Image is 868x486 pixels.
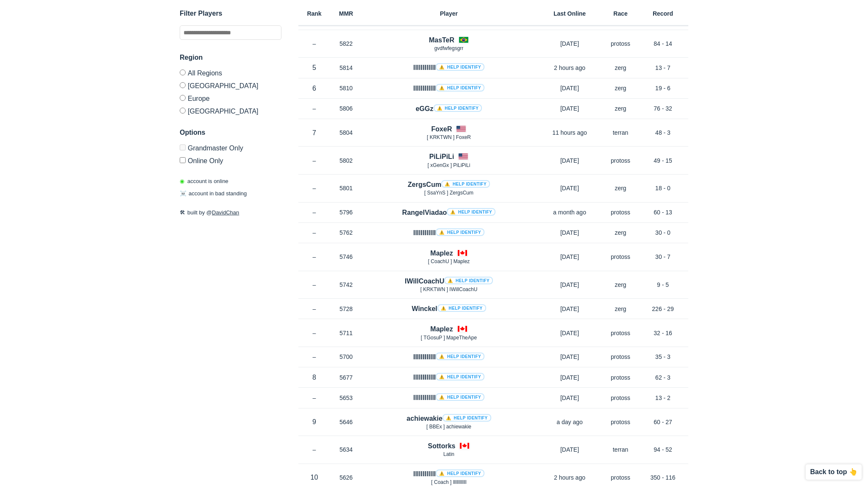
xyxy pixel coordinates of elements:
[330,128,362,137] p: 5804
[637,473,688,482] p: 350 - 116
[180,128,281,138] h3: Options
[180,69,281,79] label: All Regions
[330,156,362,165] p: 5802
[536,353,604,361] p: [DATE]
[431,124,452,134] h4: FoxeR
[442,414,491,422] a: ⚠️ Help identify
[298,472,330,482] p: 10
[536,39,604,48] p: [DATE]
[298,104,330,113] p: –
[330,253,362,261] p: 5746
[298,83,330,93] p: 6
[298,11,330,17] h6: Rank
[298,353,330,361] p: –
[536,394,604,402] p: [DATE]
[330,329,362,337] p: 5711
[428,162,470,168] span: [ xGenGx ] PiLiPiLi
[180,157,186,163] input: Online Only
[180,108,186,114] input: [GEOGRAPHIC_DATA]
[604,353,637,361] p: protoss
[298,445,330,454] p: –
[441,180,490,188] a: ⚠️ Help identify
[180,82,186,88] input: [GEOGRAPHIC_DATA]
[536,128,604,137] p: 11 hours ago
[536,373,604,382] p: [DATE]
[298,417,330,427] p: 9
[536,305,604,313] p: [DATE]
[298,184,330,192] p: –
[436,373,484,380] a: ⚠️ Help identify
[428,441,456,451] h4: Sottorks
[212,209,239,216] a: DavidChan
[298,329,330,337] p: –
[637,253,688,261] p: 30 - 7
[180,95,186,101] input: Europe
[428,258,470,264] span: [ CoachU ] Maplez
[180,208,281,217] p: built by @
[413,372,484,382] h4: llllIIIlllII
[604,473,637,482] p: protoss
[180,191,186,197] span: ☠️
[298,280,330,289] p: –
[298,208,330,217] p: –
[436,393,484,401] a: ⚠️ Help identify
[637,394,688,402] p: 13 - 2
[604,373,637,382] p: protoss
[426,424,471,430] span: [ BBEx ] achiewakie
[536,329,604,337] p: [DATE]
[330,373,362,382] p: 5677
[298,253,330,261] p: –
[637,353,688,361] p: 35 - 3
[536,104,604,113] p: [DATE]
[637,228,688,237] p: 30 - 0
[180,92,281,104] label: Europe
[604,128,637,137] p: terran
[604,39,637,48] p: protoss
[437,304,486,312] a: ⚠️ Help identify
[436,84,484,92] a: ⚠️ Help identify
[637,11,688,17] h6: Record
[427,134,471,140] span: [ KRKTWN ] FoxeR
[429,35,454,45] h4: MasTeR
[604,329,637,337] p: protoss
[444,277,493,284] a: ⚠️ Help identify
[298,372,330,382] p: 8
[604,184,637,192] p: zerg
[810,469,857,475] p: Back to top 👆
[536,473,604,482] p: 2 hours ago
[436,63,484,71] a: ⚠️ Help identify
[413,469,484,479] h4: llllllllllll
[536,208,604,217] p: a month ago
[330,208,362,217] p: 5796
[330,445,362,454] p: 5634
[413,63,484,72] h4: llllllllllll
[604,394,637,402] p: protoss
[330,353,362,361] p: 5700
[604,208,637,217] p: protoss
[637,329,688,337] p: 32 - 16
[180,8,281,19] h3: Filter Players
[330,84,362,92] p: 5810
[637,39,688,48] p: 84 - 14
[412,304,486,314] h4: Winckel
[604,228,637,237] p: zerg
[430,324,453,334] h4: Maplez
[430,248,453,258] h4: Maplez
[330,228,362,237] p: 5762
[536,280,604,289] p: [DATE]
[604,305,637,313] p: zerg
[536,418,604,426] p: a day ago
[402,208,495,217] h4: RangelViadao
[421,335,477,341] span: [ TGosuP ] MapeTheApe
[637,445,688,454] p: 94 - 52
[298,156,330,165] p: –
[298,63,330,72] p: 5
[330,39,362,48] p: 5822
[429,152,454,161] h4: PiLiPiLi
[604,104,637,113] p: zerg
[330,64,362,72] p: 5814
[436,228,484,236] a: ⚠️ Help identify
[447,208,495,216] a: ⚠️ Help identify
[180,144,186,150] input: Grandmaster Only
[637,418,688,426] p: 60 - 27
